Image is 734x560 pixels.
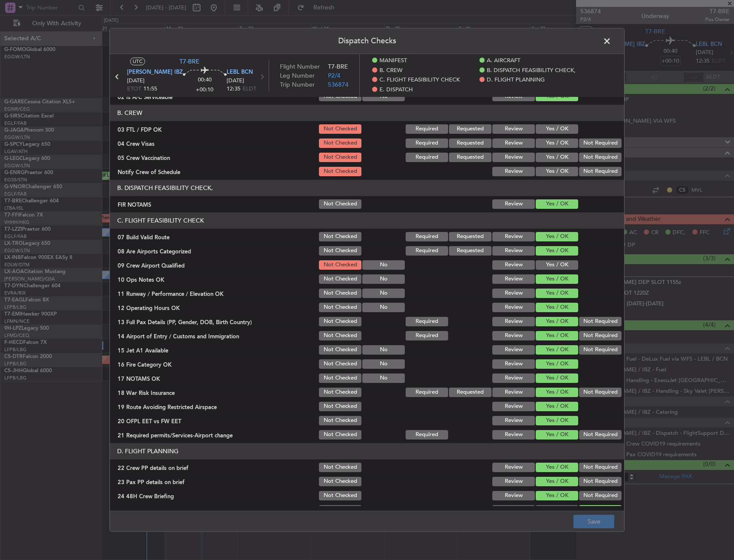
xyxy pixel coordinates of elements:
[536,289,578,298] button: Yes / OK
[579,491,622,500] button: Not Required
[536,232,578,241] button: Yes / OK
[536,505,578,515] button: Yes / OK
[536,388,578,397] button: Yes / OK
[579,505,622,515] button: Not Required
[579,345,622,355] button: Not Required
[579,477,622,486] button: Not Required
[536,416,578,425] button: Yes / OK
[579,463,622,472] button: Not Required
[536,359,578,369] button: Yes / OK
[536,274,578,284] button: Yes / OK
[536,345,578,355] button: Yes / OK
[579,317,622,326] button: Not Required
[536,153,578,162] button: Yes / OK
[536,167,578,176] button: Yes / OK
[536,303,578,312] button: Yes / OK
[536,138,578,148] button: Yes / OK
[536,199,578,209] button: Yes / OK
[536,246,578,256] button: Yes / OK
[536,373,578,383] button: Yes / OK
[536,402,578,411] button: Yes / OK
[579,153,622,162] button: Not Required
[536,430,578,440] button: Yes / OK
[110,28,624,54] header: Dispatch Checks
[536,124,578,134] button: Yes / OK
[579,331,622,340] button: Not Required
[536,491,578,500] button: Yes / OK
[536,477,578,486] button: Yes / OK
[536,463,578,472] button: Yes / OK
[536,260,578,270] button: Yes / OK
[579,430,622,440] button: Not Required
[579,167,622,176] button: Not Required
[579,388,622,397] button: Not Required
[536,317,578,326] button: Yes / OK
[536,331,578,340] button: Yes / OK
[579,138,622,148] button: Not Required
[536,92,578,101] button: Yes / OK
